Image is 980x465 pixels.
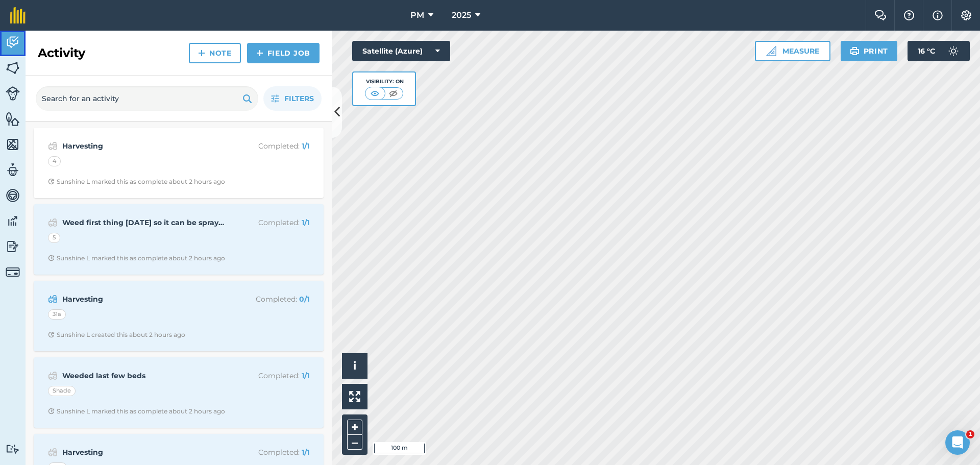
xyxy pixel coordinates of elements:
[48,156,61,166] div: 4
[48,331,55,338] img: Clock with arrow pointing clockwise
[48,407,225,415] div: Sunshine L marked this as complete about 2 hours ago
[228,140,309,152] p: Completed :
[62,293,224,305] strong: Harvesting
[10,7,26,23] img: fieldmargin Logo
[945,430,970,455] iframe: Intercom live chat
[302,218,309,227] strong: 1 / 1
[6,188,20,203] img: svg+xml;base64,PD94bWwgdmVyc2lvbj0iMS4wIiBlbmNvZGluZz0idXRmLTgiPz4KPCEtLSBHZW5lcmF0b3I6IEFkb2JlIE...
[353,359,356,372] span: i
[228,217,309,228] p: Completed :
[62,447,224,458] strong: Harvesting
[6,86,20,101] img: svg+xml;base64,PD94bWwgdmVyc2lvbj0iMS4wIiBlbmNvZGluZz0idXRmLTgiPz4KPCEtLSBHZW5lcmF0b3I6IEFkb2JlIE...
[48,370,58,382] img: svg+xml;base64,PD94bWwgdmVyc2lvbj0iMS4wIiBlbmNvZGluZz0idXRmLTgiPz4KPCEtLSBHZW5lcmF0b3I6IEFkb2JlIE...
[903,10,915,20] img: A question mark icon
[48,386,76,396] div: Shade
[6,265,20,279] img: svg+xml;base64,PD94bWwgdmVyc2lvbj0iMS4wIiBlbmNvZGluZz0idXRmLTgiPz4KPCEtLSBHZW5lcmF0b3I6IEFkb2JlIE...
[908,41,970,61] button: 16 °C
[62,370,224,381] strong: Weeded last few beds
[850,45,860,57] img: svg+xml;base64,PHN2ZyB4bWxucz0iaHR0cDovL3d3dy53My5vcmcvMjAwMC9zdmciIHdpZHRoPSIxOSIgaGVpZ2h0PSIyNC...
[48,254,225,262] div: Sunshine L marked this as complete about 2 hours ago
[387,88,400,99] img: svg+xml;base64,PHN2ZyB4bWxucz0iaHR0cDovL3d3dy53My5vcmcvMjAwMC9zdmciIHdpZHRoPSI1MCIgaGVpZ2h0PSI0MC...
[263,86,322,111] button: Filters
[48,140,58,152] img: svg+xml;base64,PD94bWwgdmVyc2lvbj0iMS4wIiBlbmNvZGluZz0idXRmLTgiPz4KPCEtLSBHZW5lcmF0b3I6IEFkb2JlIE...
[299,295,309,304] strong: 0 / 1
[48,233,60,243] div: 5
[766,46,776,56] img: Ruler icon
[365,78,404,86] div: Visibility: On
[40,134,317,192] a: HarvestingCompleted: 1/14Clock with arrow pointing clockwiseSunshine L marked this as complete ab...
[40,287,317,345] a: HarvestingCompleted: 0/131aClock with arrow pointing clockwiseSunshine L created this about 2 hou...
[874,10,887,20] img: Two speech bubbles overlapping with the left bubble in the forefront
[960,10,972,20] img: A cog icon
[48,293,58,305] img: svg+xml;base64,PD94bWwgdmVyc2lvbj0iMS4wIiBlbmNvZGluZz0idXRmLTgiPz4KPCEtLSBHZW5lcmF0b3I6IEFkb2JlIE...
[40,210,317,268] a: Weed first thing [DATE] so it can be sprayedCompleted: 1/15Clock with arrow pointing clockwiseSun...
[38,45,85,61] h2: Activity
[189,43,241,63] a: Note
[755,41,830,61] button: Measure
[247,43,320,63] a: Field Job
[40,363,317,422] a: Weeded last few bedsCompleted: 1/1ShadeClock with arrow pointing clockwiseSunshine L marked this ...
[6,35,20,50] img: svg+xml;base64,PD94bWwgdmVyc2lvbj0iMS4wIiBlbmNvZGluZz0idXRmLTgiPz4KPCEtLSBHZW5lcmF0b3I6IEFkb2JlIE...
[966,430,974,438] span: 1
[918,41,935,61] span: 16 ° C
[352,41,450,61] button: Satellite (Azure)
[349,391,360,402] img: Four arrows, one pointing top left, one top right, one bottom right and the last bottom left
[48,446,58,458] img: svg+xml;base64,PD94bWwgdmVyc2lvbj0iMS4wIiBlbmNvZGluZz0idXRmLTgiPz4KPCEtLSBHZW5lcmF0b3I6IEFkb2JlIE...
[48,178,225,186] div: Sunshine L marked this as complete about 2 hours ago
[228,447,309,458] p: Completed :
[284,93,314,104] span: Filters
[256,47,263,59] img: svg+xml;base64,PHN2ZyB4bWxucz0iaHR0cDovL3d3dy53My5vcmcvMjAwMC9zdmciIHdpZHRoPSIxNCIgaGVpZ2h0PSIyNC...
[6,239,20,254] img: svg+xml;base64,PD94bWwgdmVyc2lvbj0iMS4wIiBlbmNvZGluZz0idXRmLTgiPz4KPCEtLSBHZW5lcmF0b3I6IEFkb2JlIE...
[242,92,252,105] img: svg+xml;base64,PHN2ZyB4bWxucz0iaHR0cDovL3d3dy53My5vcmcvMjAwMC9zdmciIHdpZHRoPSIxOSIgaGVpZ2h0PSIyNC...
[6,444,20,454] img: svg+xml;base64,PD94bWwgdmVyc2lvbj0iMS4wIiBlbmNvZGluZz0idXRmLTgiPz4KPCEtLSBHZW5lcmF0b3I6IEFkb2JlIE...
[48,331,185,339] div: Sunshine L created this about 2 hours ago
[62,140,224,152] strong: Harvesting
[347,435,362,450] button: –
[198,47,205,59] img: svg+xml;base64,PHN2ZyB4bWxucz0iaHR0cDovL3d3dy53My5vcmcvMjAwMC9zdmciIHdpZHRoPSIxNCIgaGVpZ2h0PSIyNC...
[943,41,964,61] img: svg+xml;base64,PD94bWwgdmVyc2lvbj0iMS4wIiBlbmNvZGluZz0idXRmLTgiPz4KPCEtLSBHZW5lcmF0b3I6IEFkb2JlIE...
[410,9,424,21] span: PM
[48,255,55,261] img: Clock with arrow pointing clockwise
[6,60,20,76] img: svg+xml;base64,PHN2ZyB4bWxucz0iaHR0cDovL3d3dy53My5vcmcvMjAwMC9zdmciIHdpZHRoPSI1NiIgaGVpZ2h0PSI2MC...
[228,370,309,381] p: Completed :
[6,137,20,152] img: svg+xml;base64,PHN2ZyB4bWxucz0iaHR0cDovL3d3dy53My5vcmcvMjAwMC9zdmciIHdpZHRoPSI1NiIgaGVpZ2h0PSI2MC...
[48,408,55,414] img: Clock with arrow pointing clockwise
[302,448,309,457] strong: 1 / 1
[342,353,367,379] button: i
[369,88,381,99] img: svg+xml;base64,PHN2ZyB4bWxucz0iaHR0cDovL3d3dy53My5vcmcvMjAwMC9zdmciIHdpZHRoPSI1MCIgaGVpZ2h0PSI0MC...
[228,293,309,305] p: Completed :
[302,371,309,380] strong: 1 / 1
[6,111,20,127] img: svg+xml;base64,PHN2ZyB4bWxucz0iaHR0cDovL3d3dy53My5vcmcvMjAwMC9zdmciIHdpZHRoPSI1NiIgaGVpZ2h0PSI2MC...
[933,9,943,21] img: svg+xml;base64,PHN2ZyB4bWxucz0iaHR0cDovL3d3dy53My5vcmcvMjAwMC9zdmciIHdpZHRoPSIxNyIgaGVpZ2h0PSIxNy...
[62,217,224,228] strong: Weed first thing [DATE] so it can be sprayed
[347,420,362,435] button: +
[48,216,58,229] img: svg+xml;base64,PD94bWwgdmVyc2lvbj0iMS4wIiBlbmNvZGluZz0idXRmLTgiPz4KPCEtLSBHZW5lcmF0b3I6IEFkb2JlIE...
[36,86,258,111] input: Search for an activity
[6,162,20,178] img: svg+xml;base64,PD94bWwgdmVyc2lvbj0iMS4wIiBlbmNvZGluZz0idXRmLTgiPz4KPCEtLSBHZW5lcmF0b3I6IEFkb2JlIE...
[6,213,20,229] img: svg+xml;base64,PD94bWwgdmVyc2lvbj0iMS4wIiBlbmNvZGluZz0idXRmLTgiPz4KPCEtLSBHZW5lcmF0b3I6IEFkb2JlIE...
[48,178,55,185] img: Clock with arrow pointing clockwise
[452,9,471,21] span: 2025
[841,41,898,61] button: Print
[48,309,66,320] div: 31a
[302,141,309,151] strong: 1 / 1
